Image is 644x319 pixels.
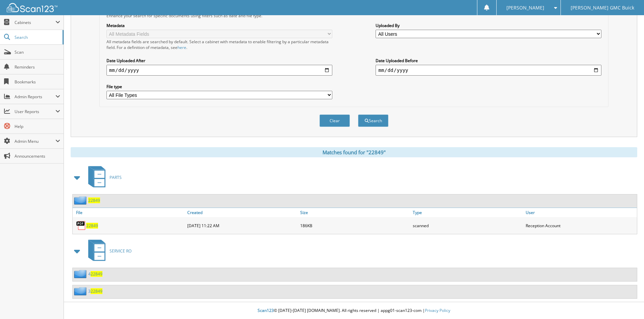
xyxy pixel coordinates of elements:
button: Clear [319,114,350,127]
span: Reminders [15,64,60,70]
span: Search [15,34,59,40]
img: folder2.png [74,196,88,205]
a: File [73,208,186,217]
a: PARTS [84,164,122,191]
span: [PERSON_NAME] GMC Buick [571,6,634,10]
div: Reception Account [524,219,637,232]
label: File type [106,84,332,89]
span: Announcements [15,153,60,159]
span: Admin Reports [15,94,55,100]
a: SERVICE RO [84,238,132,264]
img: folder2.png [74,287,88,295]
a: Privacy Policy [425,308,450,313]
span: 22849 [91,271,102,277]
div: Matches found for "22849" [71,147,637,157]
a: 22849 [88,197,100,203]
span: Bookmarks [15,79,60,85]
span: Help [15,124,60,129]
label: Uploaded By [376,23,601,28]
span: Cabinets [15,20,55,25]
label: Date Uploaded Before [376,58,601,63]
span: Admin Menu [15,138,55,144]
span: Scan123 [258,308,274,313]
span: 22849 [91,288,102,294]
div: Enhance your search for specific documents using filters such as date and file type. [103,13,605,19]
span: PARTS [110,175,122,180]
a: 22849 [86,223,98,229]
a: here [177,45,186,50]
input: end [376,65,601,76]
div: scanned [411,219,524,232]
div: All metadata fields are searched by default. Select a cabinet with metadata to enable filtering b... [106,39,332,50]
div: © [DATE]-[DATE] [DOMAIN_NAME]. All rights reserved | appg01-scan123-com | [64,302,644,319]
div: 186KB [299,219,411,232]
a: 422849 [88,271,102,277]
span: Scan [15,49,60,55]
a: Size [299,208,411,217]
button: Search [358,114,388,127]
a: Created [186,208,299,217]
img: PDF.png [76,220,86,231]
label: Date Uploaded After [106,58,332,63]
iframe: Chat Widget [610,287,644,319]
span: SERVICE RO [110,248,132,254]
a: Type [411,208,524,217]
img: scan123-logo-white.svg [7,3,57,12]
label: Metadata [106,23,332,28]
div: [DATE] 11:22 AM [186,219,299,232]
span: [PERSON_NAME] [506,6,544,10]
a: 322849 [88,288,102,294]
span: User Reports [15,109,55,114]
input: start [106,65,332,76]
a: User [524,208,637,217]
img: folder2.png [74,270,88,278]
